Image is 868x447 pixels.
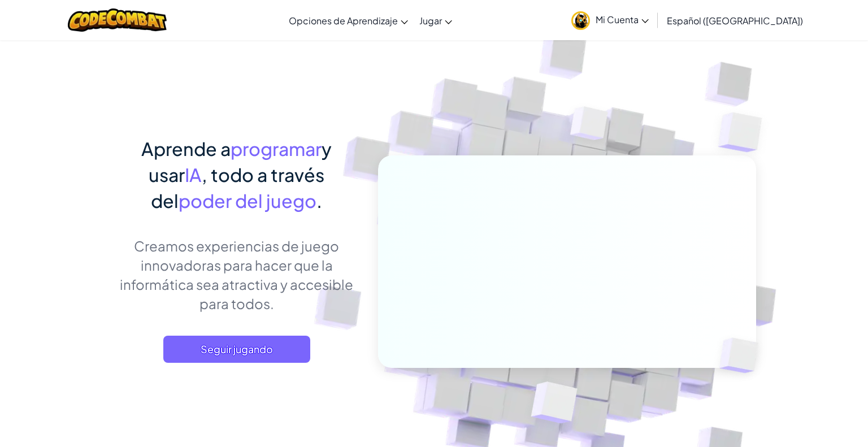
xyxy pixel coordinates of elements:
span: Opciones de Aprendizaje [289,15,398,27]
img: avatar [571,11,590,30]
span: programar [231,137,322,160]
span: Aprende a [141,137,231,160]
span: Jugar [419,15,442,27]
p: Creamos experiencias de juego innovadoras para hacer que la informática sea atractiva y accesible... [112,236,361,313]
span: Español ([GEOGRAPHIC_DATA]) [667,15,803,27]
span: poder del juego [179,189,316,212]
img: Overlap cubes [549,84,631,168]
span: Mi Cuenta [596,14,649,25]
img: Overlap cubes [696,85,793,180]
img: Overlap cubes [701,314,785,397]
a: Jugar [414,5,458,36]
a: Opciones de Aprendizaje [283,5,414,36]
span: IA [185,163,202,186]
span: , todo a través del [151,163,324,212]
img: CodeCombat logo [68,8,167,32]
span: . [316,189,322,212]
a: Mi Cuenta [566,2,654,38]
a: Español ([GEOGRAPHIC_DATA]) [661,5,809,36]
a: Seguir jugando [163,336,310,363]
